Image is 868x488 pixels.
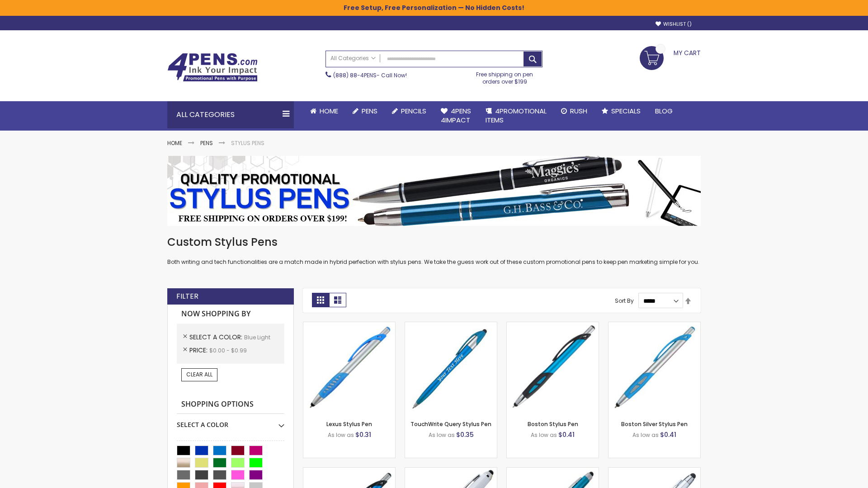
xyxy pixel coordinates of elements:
[405,467,497,475] a: Kimberly Logo Stylus Pens-LT-Blue
[320,106,338,116] span: Home
[632,431,659,439] span: As low as
[303,322,395,414] img: Lexus Stylus Pen-Blue - Light
[189,333,244,342] span: Select A Color
[434,101,478,131] a: 4Pens4impact
[507,322,599,414] img: Boston Stylus Pen-Blue - Light
[609,322,700,414] img: Boston Silver Stylus Pen-Blue - Light
[176,291,198,301] strong: Filter
[362,106,377,116] span: Pens
[385,101,434,121] a: Pencils
[303,101,345,121] a: Home
[303,467,395,475] a: Lexus Metallic Stylus Pen-Blue - Light
[328,431,354,439] span: As low as
[609,467,700,475] a: Silver Cool Grip Stylus Pen-Blue - Light
[405,322,497,414] img: TouchWrite Query Stylus Pen-Blue Light
[570,106,587,116] span: Rush
[186,371,212,378] span: Clear All
[401,106,426,116] span: Pencils
[660,430,676,439] span: $0.41
[177,414,284,429] div: Select A Color
[609,322,700,329] a: Boston Silver Stylus Pen-Blue - Light
[554,101,594,121] a: Rush
[345,101,385,121] a: Pens
[167,156,701,226] img: Stylus Pens
[507,322,599,329] a: Boston Stylus Pen-Blue - Light
[209,347,247,354] span: $0.00 - $0.99
[355,430,371,439] span: $0.31
[177,395,284,414] strong: Shopping Options
[330,55,376,62] span: All Categories
[621,420,688,428] a: Boston Silver Stylus Pen
[326,420,372,428] a: Lexus Stylus Pen
[656,21,692,28] a: Wishlist
[456,430,474,439] span: $0.35
[167,101,294,128] div: All Categories
[486,106,547,125] span: 4PROMOTIONAL ITEMS
[312,293,329,307] strong: Grid
[478,101,554,131] a: 4PROMOTIONALITEMS
[167,139,182,147] a: Home
[244,333,270,341] span: Blue Light
[615,297,634,305] label: Sort By
[200,139,213,147] a: Pens
[405,322,497,329] a: TouchWrite Query Stylus Pen-Blue Light
[333,71,407,79] span: - Call Now!
[531,431,557,439] span: As low as
[177,305,284,324] strong: Now Shopping by
[303,322,395,329] a: Lexus Stylus Pen-Blue - Light
[231,139,264,147] strong: Stylus Pens
[167,53,258,82] img: 4Pens Custom Pens and Promotional Products
[189,346,209,355] span: Price
[333,71,377,79] a: (888) 88-4PENS
[648,101,680,121] a: Blog
[441,106,471,125] span: 4Pens 4impact
[181,368,217,381] a: Clear All
[611,106,641,116] span: Specials
[326,51,380,66] a: All Categories
[655,106,673,116] span: Blog
[528,420,578,428] a: Boston Stylus Pen
[467,67,543,85] div: Free shipping on pen orders over $199
[594,101,648,121] a: Specials
[167,235,701,249] h1: Custom Stylus Pens
[507,467,599,475] a: Lory Metallic Stylus Pen-Blue - Light
[410,420,491,428] a: TouchWrite Query Stylus Pen
[429,431,455,439] span: As low as
[167,235,701,266] div: Both writing and tech functionalities are a match made in hybrid perfection with stylus pens. We ...
[558,430,575,439] span: $0.41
